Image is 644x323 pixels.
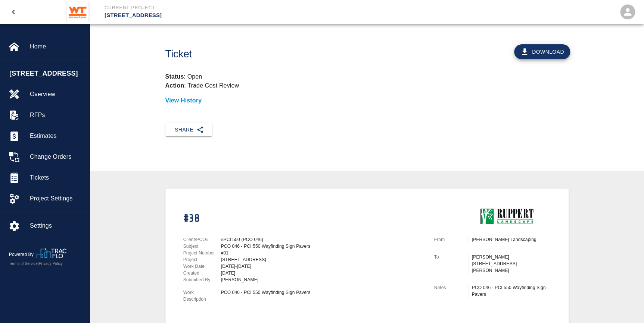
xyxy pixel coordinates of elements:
[183,236,218,243] p: Client/PCO#
[472,254,551,260] p: [PERSON_NAME]
[30,111,83,120] span: RFPs
[165,82,239,89] p: : Trade Cost Review
[221,236,425,243] div: #PCI 550 (PCO 046)
[221,276,425,283] div: [PERSON_NAME]
[183,243,218,250] p: Subject
[183,256,218,263] p: Project
[37,248,66,258] img: TracFlo
[105,11,363,20] p: [STREET_ADDRESS]
[183,289,218,303] p: Work Description
[30,194,83,203] span: Project Settings
[434,236,469,243] p: From
[472,284,551,298] div: PCO 046 - PCI 550 Wayfinding Sign Pavers
[514,44,570,59] button: Download
[105,4,363,11] p: Current Project
[9,69,85,79] span: [STREET_ADDRESS]
[9,262,38,266] a: Terms of Service
[472,260,551,274] p: [STREET_ADDRESS][PERSON_NAME]
[165,72,569,81] p: : Open
[39,262,63,266] a: Privacy Policy
[183,212,425,225] h1: #38
[165,82,184,89] strong: Action
[221,289,425,296] div: PCO 046 - PCI 550 Wayfinding Sign Pavers
[434,284,469,291] p: Notes
[38,262,39,266] span: |
[607,287,644,323] iframe: Chat Widget
[30,221,83,230] span: Settings
[9,251,37,258] p: Powered By
[183,263,218,270] p: Work Date
[183,276,218,283] p: Submitted By
[183,270,218,276] p: Created
[221,243,425,250] div: PCO 046 - PCI 550 Wayfinding Sign Pavers
[221,263,425,270] div: [DATE]-[DATE]
[4,3,22,21] button: open drawer
[30,132,83,140] span: Estimates
[472,236,551,243] p: [PERSON_NAME] Landscaping
[165,96,569,105] p: View History
[472,206,538,227] img: Ruppert Landscaping
[30,152,83,161] span: Change Orders
[165,123,212,137] button: Share
[221,256,425,263] div: [STREET_ADDRESS]
[221,270,425,276] div: [DATE]
[30,173,83,182] span: Tickets
[30,90,83,99] span: Overview
[183,250,218,256] p: Project Number
[165,73,184,80] strong: Status
[66,1,90,22] img: Whiting-Turner
[30,42,83,51] span: Home
[221,250,425,256] div: #01
[434,254,469,260] p: To
[165,48,398,60] h1: Ticket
